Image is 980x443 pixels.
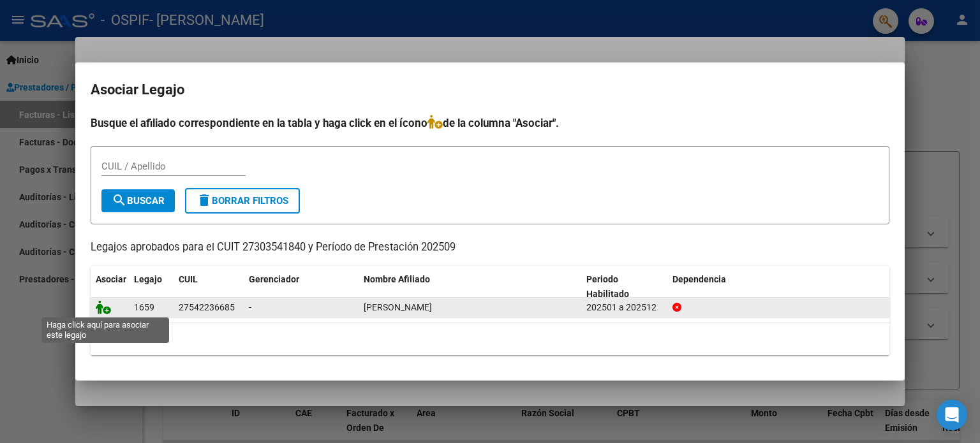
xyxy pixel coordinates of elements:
[185,188,300,214] button: Borrar Filtros
[96,274,126,284] span: Asociar
[134,302,154,312] span: 1659
[364,274,430,284] span: Nombre Afiliado
[359,266,581,308] datatable-header-cell: Nombre Afiliado
[101,189,175,212] button: Buscar
[129,266,174,308] datatable-header-cell: Legajo
[586,274,629,299] span: Periodo Habilitado
[667,266,890,308] datatable-header-cell: Dependencia
[179,274,198,284] span: CUIL
[197,192,212,208] mat-icon: delete
[586,300,662,315] div: 202501 a 202512
[244,266,359,308] datatable-header-cell: Gerenciador
[249,302,251,312] span: -
[91,240,889,256] p: Legajos aprobados para el CUIT 27303541840 y Período de Prestación 202509
[112,192,127,208] mat-icon: search
[197,195,288,207] span: Borrar Filtros
[91,78,889,102] h2: Asociar Legajo
[91,115,889,131] h4: Busque el afiliado correspondiente en la tabla y haga click en el ícono de la columna "Asociar".
[249,274,299,284] span: Gerenciador
[672,274,726,284] span: Dependencia
[581,266,667,308] datatable-header-cell: Periodo Habilitado
[937,400,967,430] div: Open Intercom Messenger
[174,266,244,308] datatable-header-cell: CUIL
[91,266,129,308] datatable-header-cell: Asociar
[91,323,889,355] div: 1 registros
[179,300,235,315] div: 27542236685
[112,195,165,207] span: Buscar
[134,274,162,284] span: Legajo
[364,302,432,312] span: ALALUF MARTINA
